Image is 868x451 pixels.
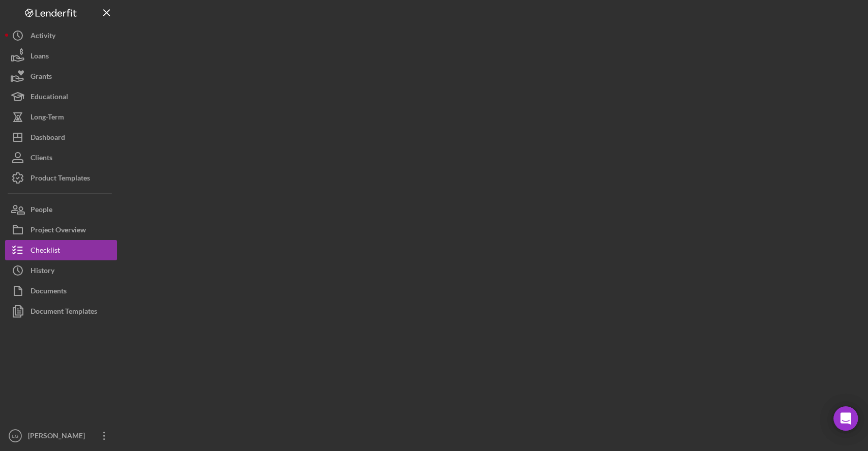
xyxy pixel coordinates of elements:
button: Product Templates [5,168,117,188]
div: [PERSON_NAME] [25,426,92,448]
text: LG [12,433,19,439]
div: People [31,199,52,222]
div: Educational [31,86,68,109]
button: Dashboard [5,127,117,147]
div: Activity [31,25,55,48]
div: Document Templates [31,301,97,324]
div: Long-Term [31,107,64,130]
div: Project Overview [31,220,86,243]
div: Product Templates [31,168,90,191]
div: Clients [31,147,52,170]
div: Documents [31,281,67,304]
button: Checklist [5,240,117,260]
button: Long-Term [5,107,117,127]
button: Activity [5,25,117,46]
div: Grants [31,66,52,89]
div: Loans [31,46,49,69]
div: Open Intercom Messenger [833,406,858,431]
button: Clients [5,147,117,168]
button: Document Templates [5,301,117,321]
button: Loans [5,46,117,66]
button: People [5,199,117,220]
button: Project Overview [5,220,117,240]
button: Grants [5,66,117,86]
div: History [31,260,54,283]
div: Checklist [31,240,60,263]
button: History [5,260,117,281]
button: Educational [5,86,117,107]
button: Documents [5,281,117,301]
div: Dashboard [31,127,65,150]
button: LG[PERSON_NAME] [5,426,117,446]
